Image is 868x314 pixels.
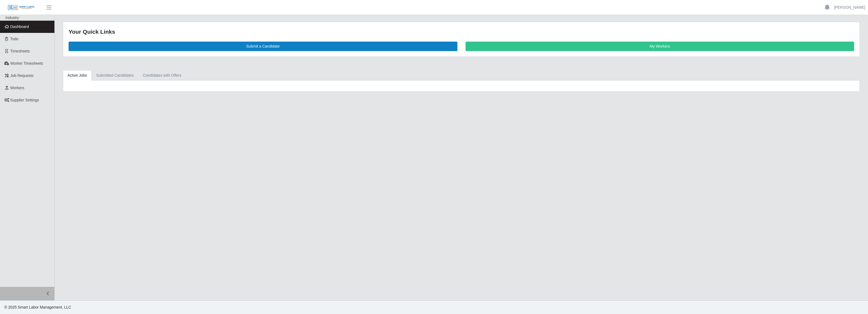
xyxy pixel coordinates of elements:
img: SLM Logo [8,5,35,11]
span: Timesheets [10,49,30,53]
span: Job Requests [10,73,34,78]
span: Todo [10,37,19,41]
a: Active Jobs [63,70,92,81]
a: [PERSON_NAME] [834,5,865,10]
a: Submitted Candidates [92,70,138,81]
span: © 2025 Smart Labor Management, LLC [4,305,71,309]
span: Worker Timesheets [10,61,43,66]
span: Workers [10,86,24,90]
span: Supplier Settings [10,98,39,102]
a: My Workers [466,42,854,51]
span: Dashboard [10,24,29,29]
div: Your Quick Links [69,27,854,36]
a: Submit a Candidate [69,42,457,51]
span: Industry [5,15,19,20]
a: Candidates with Offers [138,70,186,81]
